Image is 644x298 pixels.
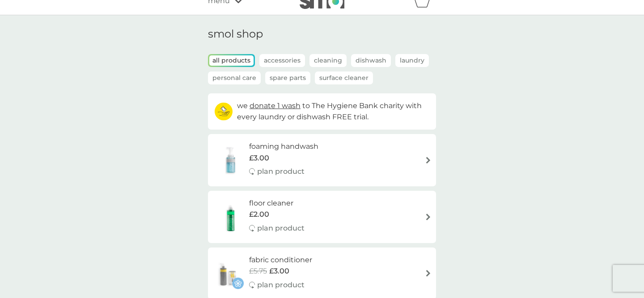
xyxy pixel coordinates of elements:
p: plan product [257,166,305,177]
span: £3.00 [269,265,289,277]
img: arrow right [425,157,432,164]
p: plan product [257,222,305,234]
button: Laundry [395,54,429,67]
h6: fabric conditioner [249,254,312,266]
button: Cleaning [309,54,347,67]
span: £2.00 [249,209,269,220]
button: Dishwash [351,54,391,67]
h6: floor cleaner [249,197,305,209]
button: Accessories [259,54,305,67]
button: all products [209,55,254,66]
h6: foaming handwash [249,141,318,152]
img: fabric conditioner [212,258,244,289]
button: Personal Care [208,71,261,84]
img: arrow right [425,270,432,277]
img: floor cleaner [212,201,249,232]
p: we to The Hygiene Bank charity with every laundry or dishwash FREE trial. [237,100,429,123]
img: foaming handwash [212,144,249,176]
p: plan product [257,279,305,291]
span: £5.75 [249,265,267,277]
span: £3.00 [249,152,269,164]
h1: smol shop [208,28,436,41]
button: Surface Cleaner [315,71,373,84]
img: arrow right [425,214,432,220]
span: donate 1 wash [250,101,301,110]
button: Spare Parts [265,71,310,84]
